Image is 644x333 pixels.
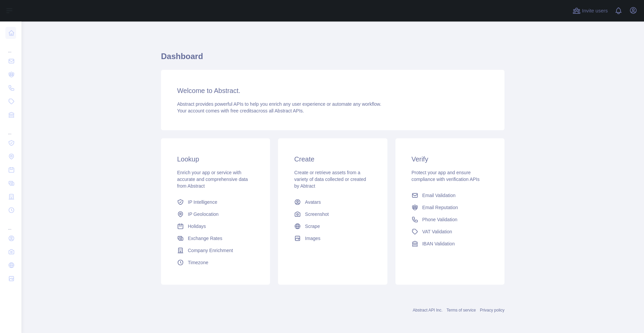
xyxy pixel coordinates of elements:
span: Invite users [582,7,608,15]
a: Timezone [174,256,257,269]
div: ... [5,40,16,54]
span: IBAN Validation [422,240,455,247]
div: ... [5,218,16,231]
span: Images [305,235,320,242]
a: IP Geolocation [174,208,257,220]
span: Your account comes with across all Abstract APIs. [177,108,304,113]
span: Phone Validation [422,216,458,223]
span: Screenshot [305,211,329,218]
a: Exchange Rates [174,232,257,244]
div: ... [5,122,16,136]
h3: Lookup [177,154,254,164]
span: Protect your app and ensure compliance with verification APIs [412,170,480,182]
span: Email Validation [422,192,455,199]
span: Holidays [188,223,206,230]
a: Company Enrichment [174,244,257,256]
span: Enrich your app or service with accurate and comprehensive data from Abstract [177,170,248,189]
span: Create or retrieve assets from a variety of data collected or created by Abtract [294,170,366,189]
a: IBAN Validation [409,238,491,250]
a: Phone Validation [409,213,491,226]
span: Exchange Rates [188,235,222,242]
a: Avatars [291,196,374,208]
h3: Verify [412,154,488,164]
a: Terms of service [446,308,476,313]
a: Holidays [174,220,257,232]
a: VAT Validation [409,226,491,238]
a: Abstract API Inc. [413,308,443,313]
button: Invite users [571,5,609,16]
a: Privacy policy [480,308,504,313]
span: Company Enrichment [188,247,233,254]
span: free credits [230,108,254,113]
span: IP Intelligence [188,199,217,205]
a: Email Validation [409,189,491,201]
h3: Create [294,154,371,164]
span: Abstract provides powerful APIs to help you enrich any user experience or automate any workflow. [177,101,381,107]
a: Screenshot [291,208,374,220]
a: Scrape [291,220,374,232]
h3: Welcome to Abstract. [177,86,488,95]
span: Scrape [305,223,320,230]
span: Email Reputation [422,204,458,211]
h1: Dashboard [161,51,504,67]
span: Avatars [305,199,321,205]
span: VAT Validation [422,228,452,235]
a: Email Reputation [409,201,491,213]
a: Images [291,232,374,244]
span: IP Geolocation [188,211,219,218]
span: Timezone [188,259,208,266]
a: IP Intelligence [174,196,257,208]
